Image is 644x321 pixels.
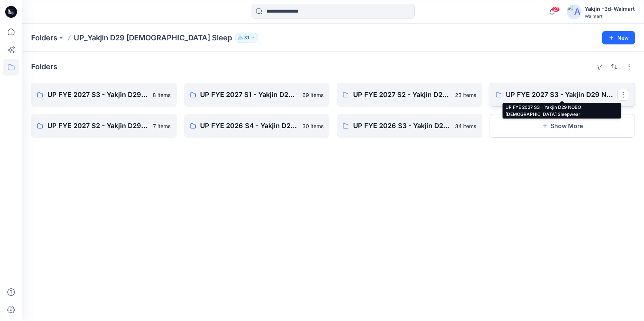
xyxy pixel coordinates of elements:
a: UP FYE 2027 S3 - Yakjin D29 NOBO [DEMOGRAPHIC_DATA] Sleepwear [490,83,635,107]
button: New [602,31,635,44]
p: 69 items [302,91,323,99]
p: UP_Yakjin D29 [DEMOGRAPHIC_DATA] Sleep [74,33,232,43]
span: 27 [552,6,560,12]
div: Yakjin -3d-Walmart [585,4,635,13]
a: UP FYE 2026 S4 - Yakjin D29 [DEMOGRAPHIC_DATA] Sleepwear30 items [184,114,330,138]
a: Folders [31,33,57,43]
p: 31 [244,34,249,42]
a: UP FYE 2027 S3 - Yakjin D29 JOYSPUN [DEMOGRAPHIC_DATA] Sleepwear8 items [31,83,177,107]
p: UP FYE 2027 S1 - Yakjin D29 [DEMOGRAPHIC_DATA] Sleepwear [200,90,298,100]
p: 34 items [455,122,477,130]
a: UP FYE 2026 S3 - Yakjin D29 [DEMOGRAPHIC_DATA] Sleepwear34 items [337,114,482,138]
a: UP FYE 2027 S2 - Yakjin D29 NOBO [DEMOGRAPHIC_DATA] Sleepwear23 items [337,83,482,107]
a: UP FYE 2027 S1 - Yakjin D29 [DEMOGRAPHIC_DATA] Sleepwear69 items [184,83,330,107]
p: 23 items [455,91,477,99]
button: Show More [490,114,635,138]
h4: Folders [31,62,57,71]
a: UP FYE 2027 S2 - Yakjin D29 JOYSPUN [DEMOGRAPHIC_DATA] Sleepwear7 items [31,114,177,138]
p: UP FYE 2027 S3 - Yakjin D29 JOYSPUN [DEMOGRAPHIC_DATA] Sleepwear [47,90,149,100]
button: 31 [235,33,258,43]
p: 8 items [153,91,171,99]
p: 7 items [153,122,171,130]
p: UP FYE 2027 S2 - Yakjin D29 JOYSPUN [DEMOGRAPHIC_DATA] Sleepwear [47,121,149,131]
p: 30 items [302,122,323,130]
p: UP FYE 2027 S2 - Yakjin D29 NOBO [DEMOGRAPHIC_DATA] Sleepwear [353,90,451,100]
div: Walmart [585,13,635,19]
p: UP FYE 2027 S3 - Yakjin D29 NOBO [DEMOGRAPHIC_DATA] Sleepwear [506,90,618,100]
p: UP FYE 2026 S4 - Yakjin D29 [DEMOGRAPHIC_DATA] Sleepwear [200,121,298,131]
p: UP FYE 2026 S3 - Yakjin D29 [DEMOGRAPHIC_DATA] Sleepwear [353,121,451,131]
img: avatar [567,4,582,19]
